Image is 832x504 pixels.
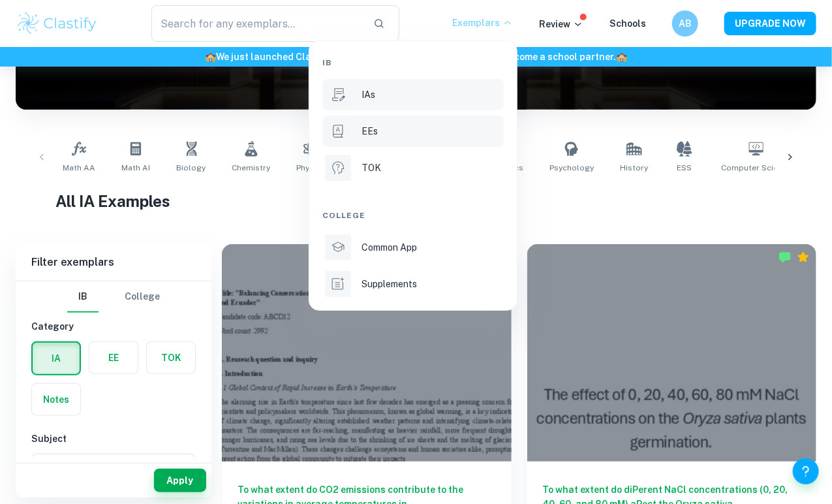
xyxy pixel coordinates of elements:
a: Common App [322,232,504,263]
p: Supplements [362,277,417,291]
a: EEs [322,116,504,147]
a: Supplements [322,268,504,300]
p: TOK [362,161,381,175]
a: IAs [322,79,504,110]
p: EEs [362,124,378,138]
span: College [322,210,366,221]
p: Common App [362,240,417,255]
p: IAs [362,87,375,102]
a: TOK [322,152,504,183]
span: IB [322,57,331,69]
